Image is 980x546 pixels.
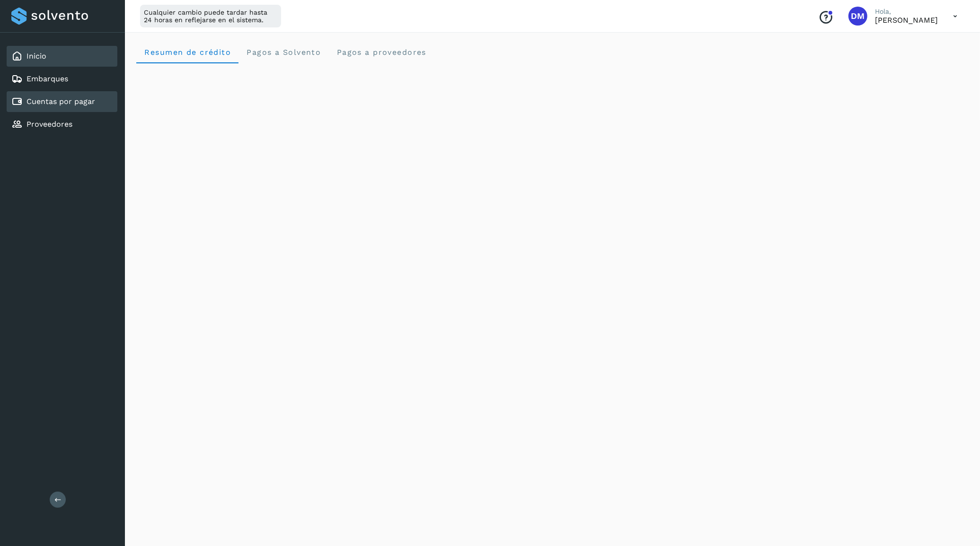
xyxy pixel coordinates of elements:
[875,8,938,16] p: Hola,
[26,52,46,61] a: Inicio
[336,48,426,57] span: Pagos a proveedores
[875,16,938,25] p: Diego Muriel Perez
[7,69,117,89] div: Embarques
[26,74,68,83] a: Embarques
[26,97,95,106] a: Cuentas por pagar
[144,48,231,57] span: Resumen de crédito
[140,5,281,27] div: Cualquier cambio puede tardar hasta 24 horas en reflejarse en el sistema.
[7,91,117,112] div: Cuentas por pagar
[26,120,72,129] a: Proveedores
[7,46,117,67] div: Inicio
[246,48,321,57] span: Pagos a Solvento
[7,114,117,135] div: Proveedores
